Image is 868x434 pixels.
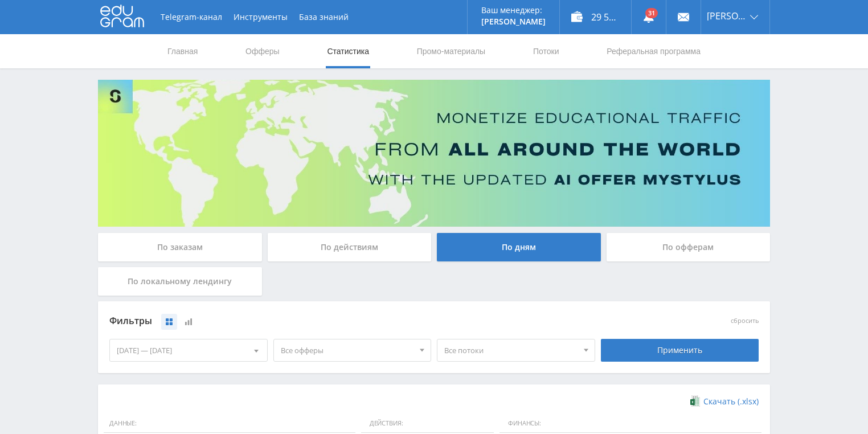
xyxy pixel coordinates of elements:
[98,233,262,261] div: По заказам
[499,414,761,433] span: Финансы:
[601,339,759,362] div: Применить
[361,414,494,433] span: Действия:
[281,339,414,361] span: Все офферы
[605,34,702,68] a: Реферальная программа
[731,317,759,325] button: сбросить
[98,80,770,227] img: Banner
[109,313,595,330] div: Фильтры
[98,267,262,296] div: По локальному лендингу
[444,339,578,361] span: Все потоки
[104,414,355,433] span: Данные:
[268,233,432,261] div: По действиям
[690,396,759,407] a: Скачать (.xlsx)
[416,34,486,68] a: Промо-материалы
[703,397,759,406] span: Скачать (.xlsx)
[326,34,370,68] a: Статистика
[607,233,771,261] div: По офферам
[110,339,267,361] div: [DATE] — [DATE]
[481,17,546,26] p: [PERSON_NAME]
[707,11,747,21] span: [PERSON_NAME]
[166,34,199,68] a: Главная
[437,233,601,261] div: По дням
[532,34,560,68] a: Потоки
[481,6,546,15] p: Ваш менеджер:
[244,34,281,68] a: Офферы
[690,395,700,407] img: xlsx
